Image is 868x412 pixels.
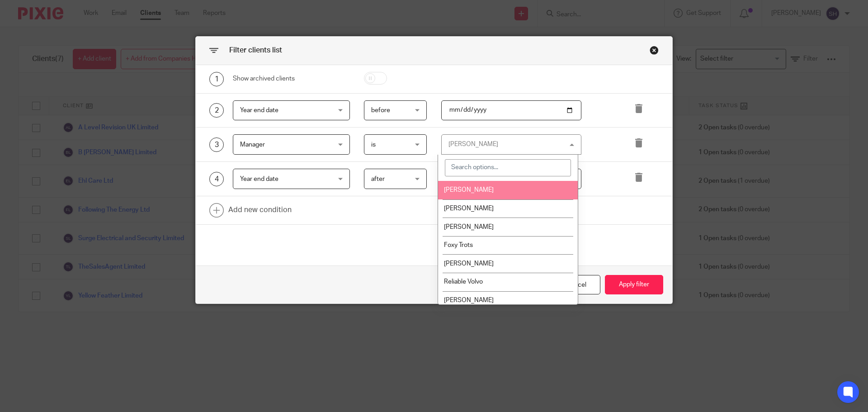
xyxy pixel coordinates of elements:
[240,176,278,182] span: Year end date
[209,172,224,186] div: 4
[444,297,494,303] span: [PERSON_NAME]
[233,74,350,83] div: Show archived clients
[444,279,483,285] span: Reliable Volvo
[650,46,659,55] div: Close this dialog window
[444,187,494,193] span: [PERSON_NAME]
[209,137,224,152] div: 3
[605,275,663,294] button: Apply filter
[445,159,571,176] input: Search options...
[444,260,494,267] span: [PERSON_NAME]
[448,141,498,147] div: [PERSON_NAME]
[371,176,385,182] span: after
[371,107,390,114] span: before
[444,224,494,230] span: [PERSON_NAME]
[240,142,265,148] span: Manager
[229,47,282,54] span: Filter clients list
[240,107,278,114] span: Year end date
[444,205,494,212] span: [PERSON_NAME]
[371,142,376,148] span: is
[444,242,473,248] span: Foxy Trots
[441,100,582,121] input: YYYY-MM-DD
[209,103,224,118] div: 2
[209,72,224,86] div: 1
